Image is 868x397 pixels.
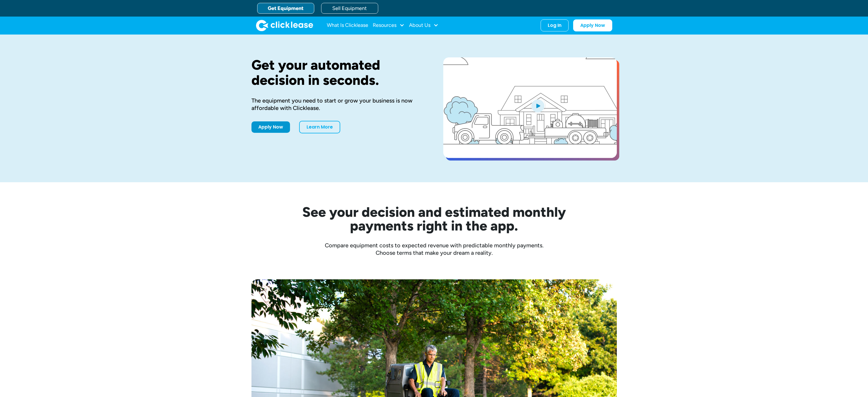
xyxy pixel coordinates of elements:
[251,242,617,256] div: Compare equipment costs to expected revenue with predictable monthly payments. Choose terms that ...
[409,20,438,31] div: About Us
[548,23,561,28] div: Log In
[274,205,594,232] h2: See your decision and estimated monthly payments right in the app.
[530,98,545,114] img: Blue play button logo on a light blue circular background
[321,3,378,14] a: Sell Equipment
[373,20,404,31] div: Resources
[327,20,368,31] a: What Is Clicklease
[257,3,314,14] a: Get Equipment
[251,57,425,88] h1: Get your automated decision in seconds.
[251,97,425,112] div: The equipment you need to start or grow your business is now affordable with Clicklease.
[573,19,612,31] a: Apply Now
[443,57,617,158] a: open lightbox
[251,121,290,133] a: Apply Now
[256,20,313,31] a: home
[256,20,313,31] img: Clicklease logo
[299,121,340,133] a: Learn More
